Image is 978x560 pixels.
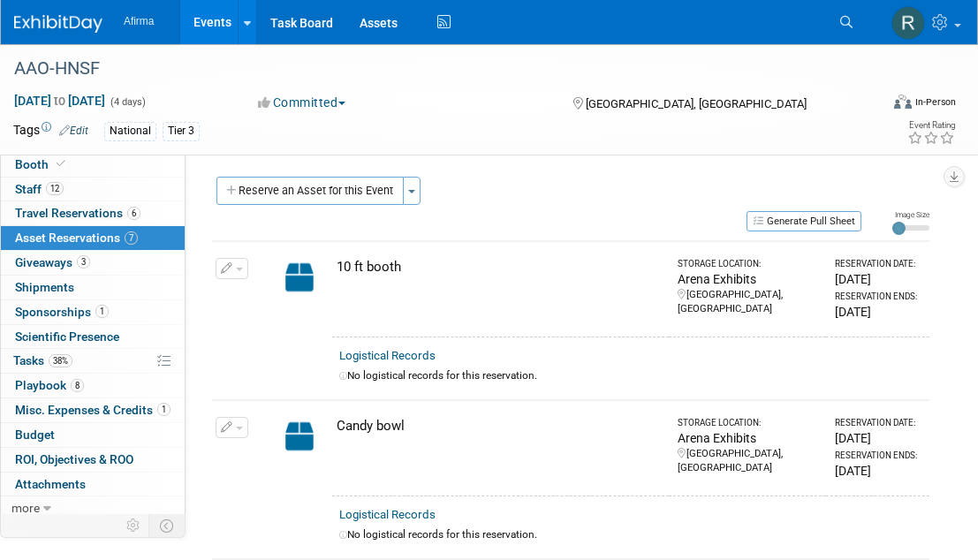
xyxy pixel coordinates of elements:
span: Shipments [15,280,74,294]
span: Afirma [124,15,154,27]
span: 1 [95,305,109,318]
button: Committed [253,94,353,111]
span: 1 [157,403,171,416]
div: [GEOGRAPHIC_DATA], [GEOGRAPHIC_DATA] [678,288,819,316]
img: Capital-Asset-Icon-2.png [274,417,325,456]
span: 7 [125,231,138,245]
div: Storage Location: [678,417,819,429]
span: Giveaways [15,255,90,269]
span: ROI, Objectives & ROO [15,452,133,466]
div: National [104,122,156,140]
a: Giveaways3 [1,251,185,275]
div: Image Size [892,209,929,220]
a: Attachments [1,473,185,496]
span: Travel Reservations [15,206,140,220]
span: Tasks [13,353,72,367]
a: Logistical Records [339,349,436,362]
span: more [11,501,40,515]
span: Misc. Expenses & Credits [15,403,171,417]
span: Sponsorships [15,305,109,319]
span: Scientific Presence [15,329,119,344]
span: Booth [15,157,69,171]
a: Logistical Records [339,508,436,521]
a: Staff12 [1,178,185,201]
span: 8 [71,379,84,392]
div: Arena Exhibits [678,429,819,447]
div: [GEOGRAPHIC_DATA], [GEOGRAPHIC_DATA] [678,447,819,475]
div: AAO-HNSF [8,53,863,85]
span: Budget [15,428,55,442]
td: Personalize Event Tab Strip [118,514,149,537]
div: [DATE] [835,462,922,480]
img: Capital-Asset-Icon-2.png [274,258,325,297]
div: Event Rating [907,121,955,130]
span: 38% [49,354,72,367]
span: 6 [127,207,140,220]
img: ExhibitDay [14,15,102,33]
span: Asset Reservations [15,231,138,245]
div: [DATE] [835,429,922,447]
div: 10 ft booth [337,258,662,276]
a: Asset Reservations7 [1,226,185,250]
button: Reserve an Asset for this Event [216,177,404,205]
td: Tags [13,121,88,141]
td: Toggle Event Tabs [149,514,186,537]
div: [DATE] [835,303,922,321]
a: Budget [1,423,185,447]
a: more [1,496,185,520]
div: Reservation Date: [835,258,922,270]
div: No logistical records for this reservation. [339,368,922,383]
span: 12 [46,182,64,195]
a: ROI, Objectives & ROO [1,448,185,472]
img: Rhonda Eickhoff [891,6,925,40]
span: [DATE] [DATE] [13,93,106,109]
a: Tasks38% [1,349,185,373]
div: Candy bowl [337,417,662,435]
div: Arena Exhibits [678,270,819,288]
a: Shipments [1,276,185,299]
a: Travel Reservations6 [1,201,185,225]
div: Event Format [810,92,956,118]
div: No logistical records for this reservation. [339,527,922,542]
div: Reservation Ends: [835,291,922,303]
span: Playbook [15,378,84,392]
div: Reservation Date: [835,417,922,429]
i: Booth reservation complete [57,159,65,169]
span: Attachments [15,477,86,491]
a: Playbook8 [1,374,185,397]
button: Generate Pull Sheet [747,211,861,231]
span: (4 days) [109,96,146,108]
span: [GEOGRAPHIC_DATA], [GEOGRAPHIC_DATA] [586,97,807,110]
a: Misc. Expenses & Credits1 [1,398,185,422]
a: Sponsorships1 [1,300,185,324]
a: Scientific Presence [1,325,185,349]
div: [DATE] [835,270,922,288]
span: 3 [77,255,90,269]
a: Booth [1,153,185,177]
span: Staff [15,182,64,196]
div: Storage Location: [678,258,819,270]
div: Reservation Ends: [835,450,922,462]
img: Format-Inperson.png [894,95,912,109]
div: Tier 3 [163,122,200,140]
span: to [51,94,68,108]
a: Edit [59,125,88,137]
div: In-Person [914,95,956,109]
